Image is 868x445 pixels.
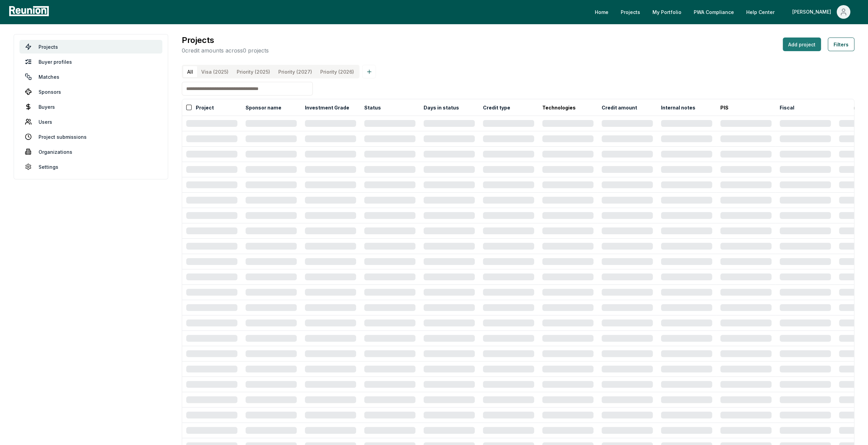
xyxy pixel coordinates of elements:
button: Visa (2025) [197,66,233,77]
a: PWA Compliance [688,5,739,19]
button: [PERSON_NAME] [787,5,856,19]
a: Help Center [741,5,780,19]
a: Organizations [19,145,162,159]
button: Status [363,101,382,114]
a: Home [589,5,614,19]
a: Sponsors [19,85,162,99]
button: Priority (2026) [316,66,358,77]
a: Users [19,115,162,129]
h3: Projects [182,34,269,46]
button: Filters [828,38,854,51]
button: Credit amount [600,101,638,114]
button: Days in status [422,101,460,114]
button: Credit type [482,101,512,114]
button: Fiscal year [778,101,808,114]
a: Buyer profiles [19,55,162,69]
div: [PERSON_NAME] [792,5,834,19]
a: Project submissions [19,130,162,144]
p: 0 credit amounts across 0 projects [182,46,269,55]
a: Projects [19,40,162,54]
button: Project [194,101,215,114]
button: Sponsor name [244,101,283,114]
button: Internal notes [660,101,697,114]
button: All [183,66,197,77]
button: Priority (2025) [233,66,274,77]
a: Projects [615,5,646,19]
button: Add project [783,38,821,51]
button: Priority (2027) [274,66,316,77]
a: Matches [19,70,162,84]
button: Investment Grade [304,101,351,114]
a: Buyers [19,100,162,114]
a: My Portfolio [647,5,687,19]
a: Settings [19,160,162,174]
nav: Main [589,5,861,19]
